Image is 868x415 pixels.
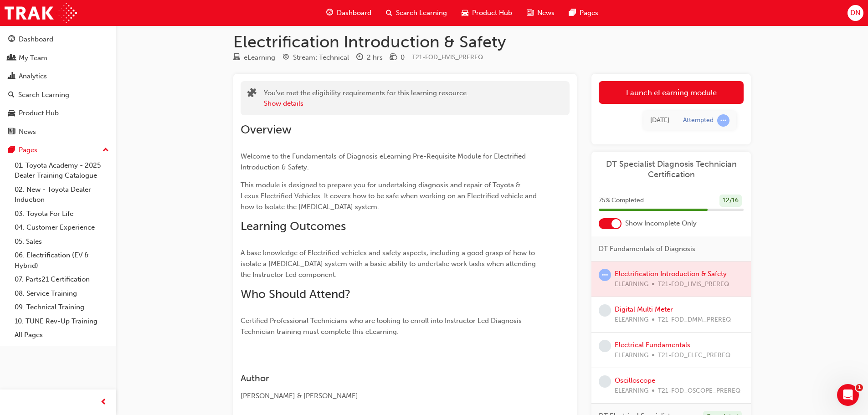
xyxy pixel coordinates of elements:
[11,235,113,249] a: 05. Sales
[11,207,113,221] a: 03. Toyota For Life
[8,91,15,99] span: search-icon
[241,123,292,137] span: Overview
[472,8,512,18] span: Product Hub
[11,272,113,287] a: 07. Parts21 Certification
[4,68,113,85] a: Analytics
[282,52,349,63] div: Stream
[11,159,113,183] a: 01. Toyota Academy - 2025 Dealer Training Catalogue
[658,350,730,361] span: T21-FOD_ELEC_PREREQ
[615,315,648,325] span: ELEARNING
[396,8,447,18] span: Search Learning
[850,8,860,18] span: DN
[390,54,397,62] span: money-icon
[356,52,383,63] div: Duration
[233,54,240,62] span: learningResourceType_ELEARNING-icon
[241,249,538,279] span: A base knowledge of Electrified vehicles and safety aspects, including a good grasp of how to iso...
[100,397,107,408] span: prev-icon
[379,4,454,22] a: search-iconSearch Learning
[599,269,611,281] span: learningRecordVerb_ATTEMPT-icon
[241,373,537,384] h3: Author
[18,90,69,100] div: Search Learning
[326,7,333,19] span: guage-icon
[658,386,740,396] span: T21-FOD_OSCOPE_PREREQ
[615,376,655,384] a: Oscilloscope
[4,87,113,103] a: Search Learning
[615,305,673,313] a: Digital Multi Meter
[717,114,729,127] span: learningRecordVerb_ATTEMPT-icon
[19,34,53,45] div: Dashboard
[241,152,528,171] span: Welcome to the Fundamentals of Diagnosis eLearning Pre-Requisite Module for Electrified Introduct...
[4,123,113,140] a: News
[412,53,483,61] span: Learning resource code
[356,54,363,62] span: clock-icon
[569,7,576,19] span: pages-icon
[8,128,15,136] span: news-icon
[527,7,534,19] span: news-icon
[4,31,113,48] a: Dashboard
[390,52,405,63] div: Price
[462,7,468,19] span: car-icon
[8,54,15,62] span: people-icon
[562,4,606,22] a: pages-iconPages
[233,32,751,52] h1: Electrification Introduction & Safety
[599,340,611,352] span: learningRecordVerb_NONE-icon
[454,4,519,22] a: car-iconProduct Hub
[8,72,15,81] span: chart-icon
[264,88,468,108] div: You've met the eligibility requirements for this learning resource.
[241,287,350,301] span: Who Should Attend?
[8,146,15,154] span: pages-icon
[319,4,379,22] a: guage-iconDashboard
[599,304,611,317] span: learningRecordVerb_NONE-icon
[8,109,15,118] span: car-icon
[11,220,113,235] a: 04. Customer Experience
[11,314,113,328] a: 10. TUNE Rev-Up Training
[4,105,113,122] a: Product Hub
[683,116,714,125] div: Attempted
[599,81,744,104] a: Launch eLearning module
[264,98,303,109] button: Show details
[19,108,59,118] div: Product Hub
[847,5,863,21] button: DN
[19,71,47,82] div: Analytics
[5,3,77,23] img: Trak
[856,384,863,391] span: 1
[8,36,15,44] span: guage-icon
[719,195,742,207] div: 12 / 16
[282,54,289,62] span: target-icon
[599,159,744,179] a: DT Specialist Diagnosis Technician Certification
[19,145,37,155] div: Pages
[650,115,669,126] div: Mon Jun 16 2025 16:36:46 GMT+0930 (Australian Central Standard Time)
[658,315,731,325] span: T21-FOD_DMM_PREREQ
[837,384,859,406] iframe: Intercom live chat
[293,52,349,63] div: Stream: Technical
[615,386,648,396] span: ELEARNING
[241,219,346,233] span: Learning Outcomes
[4,50,113,67] a: My Team
[11,300,113,314] a: 09. Technical Training
[386,7,392,19] span: search-icon
[103,144,109,156] span: up-icon
[337,8,371,18] span: Dashboard
[241,391,537,401] div: [PERSON_NAME] & [PERSON_NAME]
[580,8,598,18] span: Pages
[519,4,562,22] a: news-iconNews
[599,195,644,206] span: 75 % Completed
[4,29,113,142] button: DashboardMy TeamAnalyticsSearch LearningProduct HubNews
[247,89,257,99] span: puzzle-icon
[537,8,555,18] span: News
[11,248,113,272] a: 06. Electrification (EV & Hybrid)
[241,317,524,336] span: Certified Professional Technicians who are looking to enroll into Instructor Led Diagnosis Techni...
[367,52,383,63] div: 2 hrs
[599,375,611,388] span: learningRecordVerb_NONE-icon
[401,52,405,63] div: 0
[11,328,113,342] a: All Pages
[615,350,648,361] span: ELEARNING
[599,244,695,254] span: DT Fundamentals of Diagnosis
[11,287,113,301] a: 08. Service Training
[11,183,113,207] a: 02. New - Toyota Dealer Induction
[615,341,690,349] a: Electrical Fundamentals
[233,52,275,63] div: Type
[4,142,113,159] button: Pages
